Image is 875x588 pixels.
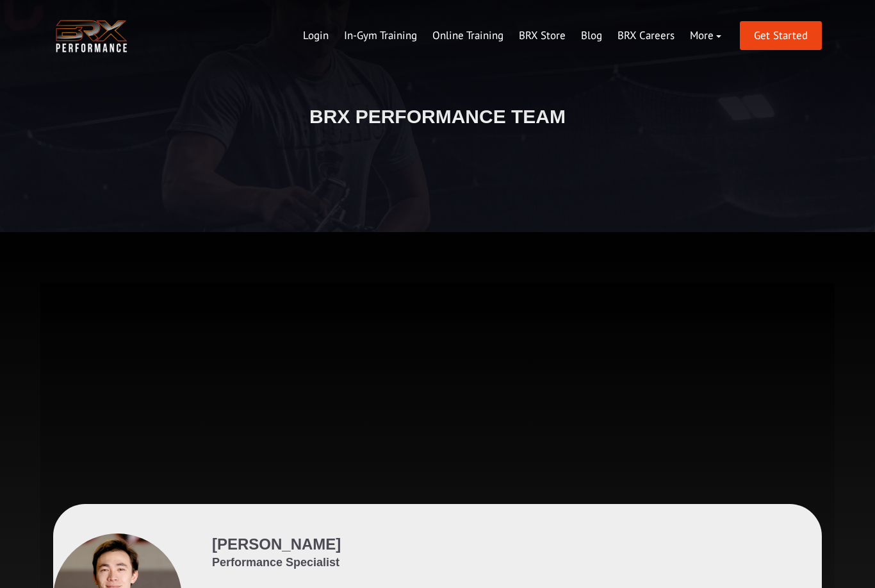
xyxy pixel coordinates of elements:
[682,21,729,51] a: More
[53,17,130,56] img: BRX Transparent Logo-2
[425,21,511,51] a: Online Training
[610,21,682,51] a: BRX Careers
[511,21,573,51] a: BRX Store
[295,21,729,51] div: Navigation Menu
[573,21,610,51] a: Blog
[212,555,341,571] span: Performance Specialist
[740,21,822,50] a: Get Started
[212,535,341,553] span: [PERSON_NAME]
[811,526,875,588] iframe: Chat Widget
[336,21,425,51] a: In-Gym Training
[295,21,336,51] a: Login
